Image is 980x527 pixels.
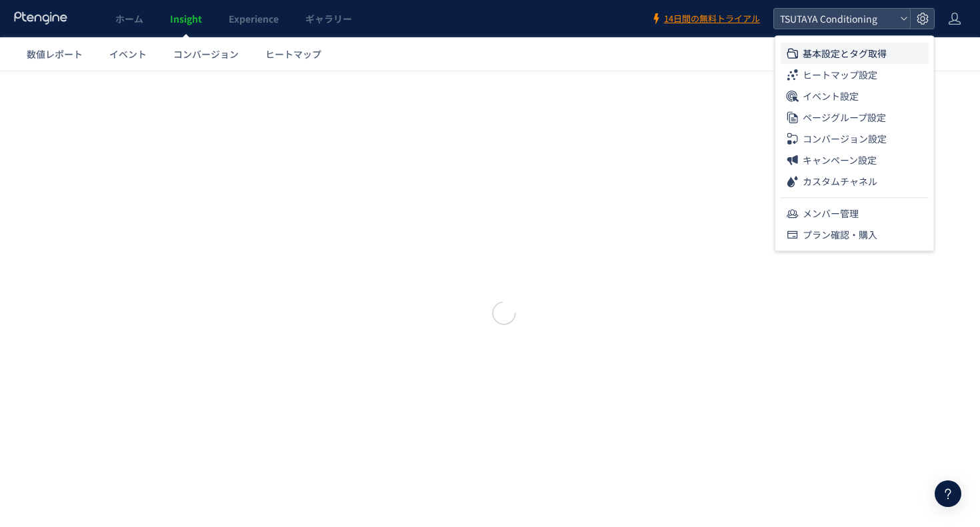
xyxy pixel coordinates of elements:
span: Insight [170,12,202,25]
span: コンバージョン設定 [803,128,887,149]
span: Experience [229,12,279,25]
span: メンバー管理 [803,203,859,224]
span: イベント [109,47,147,61]
span: カスタムチャネル [803,171,877,192]
a: 14日間の無料トライアル [651,13,760,25]
span: TSUTAYA Conditioning [776,9,895,29]
span: ヒートマップ [265,47,321,61]
span: ホーム [115,12,143,25]
span: コンバージョン [173,47,239,61]
span: イベント設定 [803,85,859,107]
span: プラン確認・購入 [803,224,877,245]
span: ヒートマップ設定 [803,64,877,85]
span: キャンペーン設定 [803,149,877,171]
span: 数値レポート [27,47,83,61]
span: ページグループ設定 [803,107,886,128]
span: 基本設定とタグ取得 [803,43,887,64]
span: ギャラリー [305,12,352,25]
span: 14日間の無料トライアル [664,13,760,25]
